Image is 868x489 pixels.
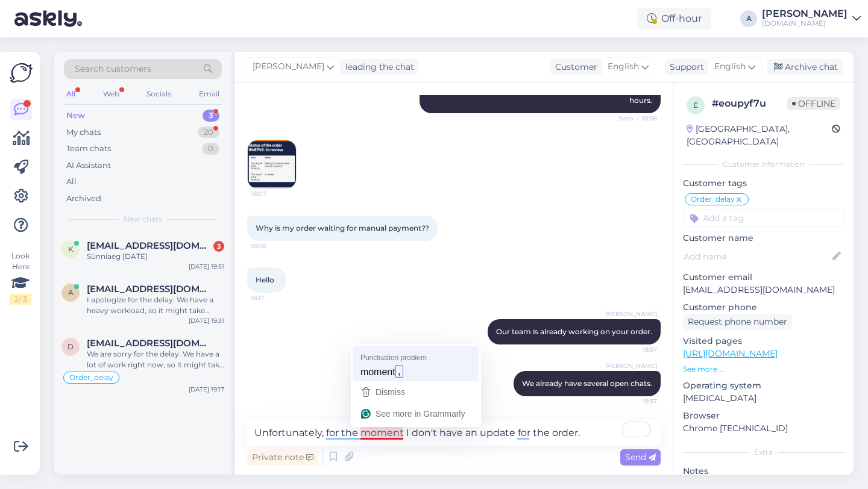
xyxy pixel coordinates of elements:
div: Request phone number [683,314,792,330]
span: English [714,60,746,73]
div: [DATE] 19:51 [189,262,224,271]
div: [DATE] 19:17 [189,385,224,394]
a: [PERSON_NAME][DOMAIN_NAME] [762,9,861,28]
span: 18:17 [251,293,296,302]
p: Customer tags [683,177,844,190]
p: [MEDICAL_DATA] [683,392,844,405]
span: 18:08 [251,241,296,251]
div: All [66,176,77,188]
p: Customer phone [683,301,844,314]
div: Archived [66,193,101,205]
span: Offline [787,97,840,110]
div: Email [197,86,222,102]
div: Team chats [66,143,111,155]
p: Visited pages [683,335,844,347]
div: leading the chat [341,61,414,73]
div: Socials [144,86,174,102]
input: Add name [684,250,830,263]
div: Customer [550,61,597,73]
div: I apologize for the delay. We have a heavy workload, so it might take longer to fulfill orders. Y... [87,294,224,316]
div: Extra [683,447,844,458]
div: 2 / 3 [10,294,31,305]
p: Browser [683,410,844,422]
span: Search customers [75,63,151,75]
span: Seen ✓ 18:06 [612,114,657,123]
textarea: To enrich screen reader interactions, please activate Accessibility in Grammarly extension settings [247,420,661,446]
div: [PERSON_NAME] [762,9,848,19]
span: English [608,60,639,73]
div: 20 [198,126,219,139]
span: Why is my order waiting for manual payment?? [256,223,429,232]
span: Send [625,452,656,463]
span: k [68,244,74,254]
div: All [64,86,78,102]
div: Customer information [683,159,844,170]
div: Support [665,61,704,73]
input: Add a tag [683,209,844,227]
div: 3 [203,110,219,122]
div: # eoupyf7u [712,96,787,111]
div: Off-hour [637,8,711,30]
span: [PERSON_NAME] [253,60,324,73]
span: [PERSON_NAME] [605,310,657,319]
div: 0 [202,143,219,155]
span: e [693,101,698,110]
span: We already have several open chats. [522,379,652,388]
span: 19:57 [612,397,657,406]
span: 18:07 [251,189,297,198]
span: [PERSON_NAME] [605,361,657,370]
span: Hello [256,275,274,284]
span: Our team is already working on your order. [496,327,652,336]
span: New chats [124,214,162,225]
span: argo342@gmail.com [87,284,212,294]
img: Askly Logo [10,61,33,84]
div: 3 [213,241,224,252]
span: d [68,342,74,351]
div: Private note [247,449,318,466]
span: a [68,288,74,297]
p: Operating system [683,379,844,392]
p: Notes [683,465,844,478]
div: Archive chat [767,59,843,75]
div: New [66,110,85,122]
div: We are sorry for the delay. We have a lot of work right now, so it might take a bit longer to sen... [87,349,224,370]
p: Chrome [TECHNICAL_ID] [683,422,844,435]
span: 19:57 [612,345,657,354]
div: AI Assistant [66,160,111,172]
span: Order_delay [691,196,735,203]
p: Customer email [683,271,844,284]
span: Order_delay [69,374,113,381]
div: Look Here [10,251,31,305]
p: Customer name [683,232,844,244]
p: [EMAIL_ADDRESS][DOMAIN_NAME] [683,284,844,296]
div: [DOMAIN_NAME] [762,19,848,28]
span: dace34745@gmail.com [87,338,212,349]
p: See more ... [683,364,844,375]
div: A [740,10,757,27]
div: My chats [66,126,101,139]
span: kristjan.lemberpuu@mail.ee [87,240,212,251]
div: Sünniaeg [DATE] [87,251,224,262]
div: [GEOGRAPHIC_DATA], [GEOGRAPHIC_DATA] [687,123,832,148]
div: Web [101,86,122,102]
img: Attachment [248,140,296,188]
a: [URL][DOMAIN_NAME] [683,348,778,359]
div: [DATE] 19:31 [189,316,224,325]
